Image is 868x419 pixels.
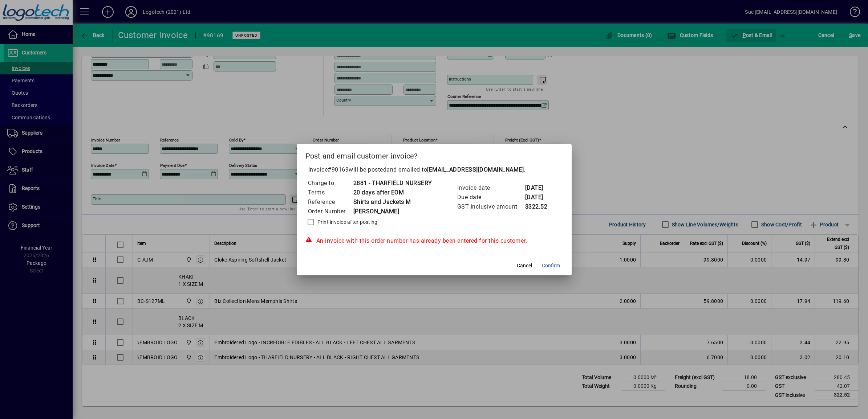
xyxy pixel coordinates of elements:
span: #90169 [328,166,349,173]
button: Confirm [539,259,563,272]
td: 20 days after EOM [353,188,432,197]
span: and emailed to [386,166,524,173]
td: $322.52 [525,202,554,211]
td: Reference [308,197,353,207]
div: An invoice with this order number has already been entered for this customer. [305,237,563,245]
h2: Post and email customer invoice? [297,144,572,165]
td: 2881 - THARFIELD NURSERY [353,178,432,188]
td: GST inclusive amount [457,202,525,211]
td: [DATE] [525,193,554,202]
span: Confirm [542,262,560,270]
td: Charge to [308,178,353,188]
td: Shirts and Jackets M [353,197,432,207]
p: Invoice will be posted . [305,165,563,174]
td: Invoice date [457,183,525,193]
td: [PERSON_NAME] [353,207,432,216]
td: Terms [308,188,353,197]
label: Print invoice after posting [316,218,378,226]
td: Order Number [308,207,353,216]
td: Due date [457,193,525,202]
td: [DATE] [525,183,554,193]
button: Cancel [513,259,536,272]
b: [EMAIL_ADDRESS][DOMAIN_NAME] [427,166,524,173]
span: Cancel [517,262,532,270]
